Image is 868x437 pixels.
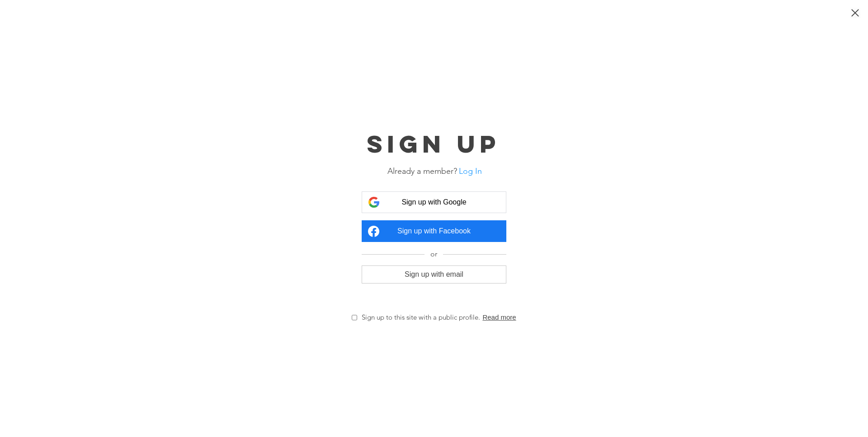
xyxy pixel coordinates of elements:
button: Sign up with email [362,265,506,284]
button: Already a member? Log In [459,166,482,177]
span: Already a member? [387,166,457,176]
button: Sign up with Google [362,191,506,213]
button: Sign up with Facebook [362,220,506,242]
label: Sign up to this site with a public profile. [352,313,480,321]
button: Close [849,7,861,20]
span: Sign up with Google [401,198,466,206]
span: or [425,250,443,258]
button: Read more [482,313,516,321]
span: Sign up with Facebook [397,227,471,235]
h2: Sign Up [347,133,520,155]
input: Sign up to this site with a public profile. [352,315,357,321]
span: Sign up with email [405,270,463,279]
